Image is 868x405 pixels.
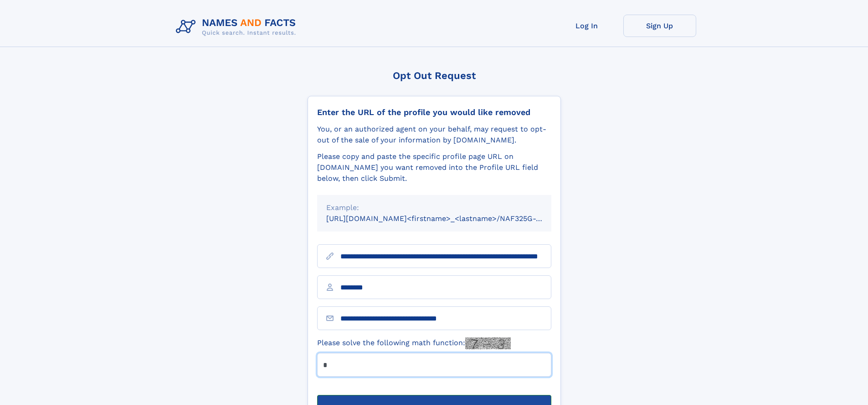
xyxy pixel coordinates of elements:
[317,124,551,146] div: You, or an authorized agent on your behalf, may request to opt-out of the sale of your informatio...
[550,15,623,37] a: Log In
[623,15,696,37] a: Sign Up
[317,107,551,117] div: Enter the URL of the profile you would like removed
[172,15,303,39] img: Logo Names and Facts
[308,70,561,81] div: Opt Out Request
[326,202,542,213] div: Example:
[317,151,551,184] div: Please copy and paste the specific profile page URL on [DOMAIN_NAME] you want removed into the Pr...
[317,337,511,349] label: Please solve the following math function:
[326,214,569,223] small: [URL][DOMAIN_NAME]<firstname>_<lastname>/NAF325G-xxxxxxxx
